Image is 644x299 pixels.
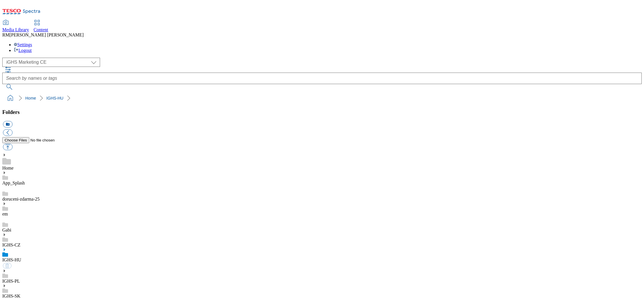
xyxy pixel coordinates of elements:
a: home [6,94,15,103]
a: Media Library [2,20,29,32]
a: doruceni-zdarma-25 [2,197,40,201]
a: Home [25,96,36,100]
nav: breadcrumb [2,93,642,104]
a: Logout [14,48,32,53]
a: IGHS-HU [2,257,21,262]
a: Gabi [2,228,11,232]
a: IGHS-SK [2,294,20,298]
a: Settings [14,42,32,47]
span: RM [2,32,9,37]
a: IGHS-HU [46,96,63,100]
a: App_Splash [2,180,25,185]
span: Content [34,27,48,32]
a: em [2,211,8,216]
h3: Folders [2,109,642,115]
span: [PERSON_NAME] [PERSON_NAME] [9,32,84,37]
a: Home [2,166,14,170]
span: Media Library [2,27,29,32]
a: IGHS-PL [2,279,20,284]
a: IGHS-CZ [2,242,20,247]
a: Content [34,20,48,32]
input: Search by names or tags [2,73,642,84]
